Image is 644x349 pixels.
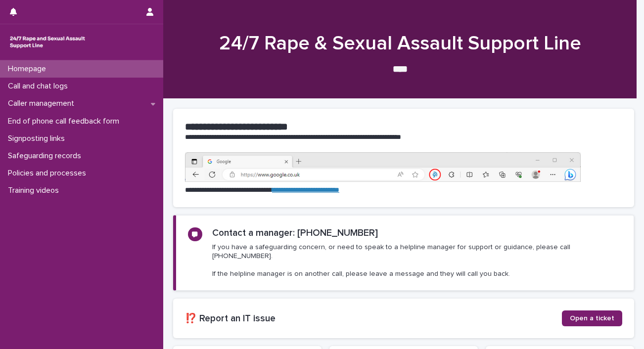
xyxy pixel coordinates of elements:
[185,152,581,182] img: https%3A%2F%2Fcdn.document360.io%2F0deca9d6-0dac-4e56-9e8f-8d9979bfce0e%2FImages%2FDocumentation%...
[4,64,54,74] p: Homepage
[185,313,562,324] h2: ⁉️ Report an IT issue
[4,169,94,178] p: Policies and processes
[212,243,622,279] p: If you have a safeguarding concern, or need to speak to a helpline manager for support or guidanc...
[4,117,127,126] p: End of phone call feedback form
[4,134,73,143] p: Signposting links
[4,186,67,195] p: Training videos
[173,32,627,55] h1: 24/7 Rape & Sexual Assault Support Line
[4,151,89,161] p: Safeguarding records
[8,32,87,52] img: rhQMoQhaT3yELyF149Cw
[4,82,76,91] p: Call and chat logs
[570,315,614,322] span: Open a ticket
[562,310,622,326] a: Open a ticket
[212,227,378,239] h2: Contact a manager: [PHONE_NUMBER]
[4,99,82,108] p: Caller management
